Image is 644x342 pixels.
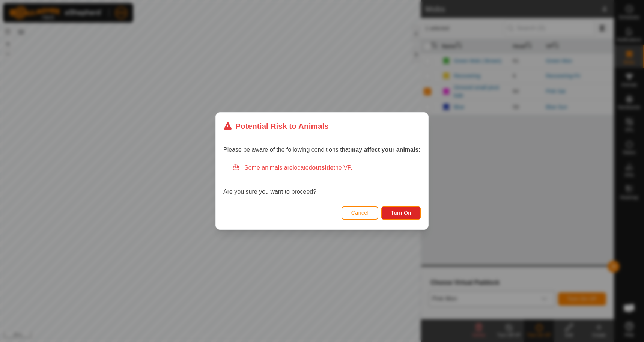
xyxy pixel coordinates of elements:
div: Potential Risk to Animals [223,120,329,132]
span: Please be aware of the following conditions that [223,146,421,153]
span: Turn On [391,210,411,216]
strong: outside [312,164,334,171]
div: Are you sure you want to proceed? [223,163,421,196]
span: Cancel [351,210,369,216]
button: Turn On [382,206,421,220]
strong: may affect your animals: [350,146,421,153]
span: located the VP. [293,164,352,171]
div: Some animals are [232,163,421,172]
button: Cancel [342,206,379,220]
